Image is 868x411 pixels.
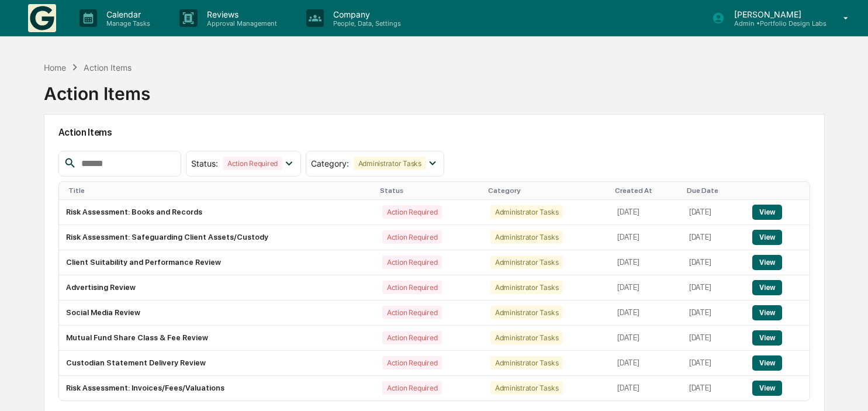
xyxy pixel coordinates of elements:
[682,301,745,326] td: [DATE]
[610,326,682,351] td: [DATE]
[752,355,782,371] button: View
[380,186,479,195] div: Status
[682,376,745,400] td: [DATE]
[44,63,66,72] div: Home
[59,376,375,400] td: Risk Assessment: Invoices/Fees/Valuations
[311,158,349,168] span: Category :
[191,158,218,168] span: Status :
[59,225,375,250] td: Risk Assessment: Safeguarding Client Assets/Custody
[490,381,563,395] div: Administrator Tasks
[490,255,563,269] div: Administrator Tasks
[752,233,782,241] a: View
[59,326,375,351] td: Mutual Fund Share Class & Fee Review
[354,157,426,170] div: Administrator Tasks
[752,255,782,270] button: View
[490,230,563,244] div: Administrator Tasks
[198,9,283,19] p: Reviews
[198,19,283,27] p: Approval Management
[490,306,563,319] div: Administrator Tasks
[490,205,563,219] div: Administrator Tasks
[610,225,682,250] td: [DATE]
[59,351,375,376] td: Custodian Statement Delivery Review
[610,301,682,326] td: [DATE]
[59,301,375,326] td: Social Media Review
[687,186,741,195] div: Due Date
[752,205,782,220] button: View
[382,331,442,344] div: Action Required
[752,330,782,346] button: View
[752,258,782,267] a: View
[752,230,782,245] button: View
[490,331,563,344] div: Administrator Tasks
[382,230,442,244] div: Action Required
[59,250,375,275] td: Client Suitability and Performance Review
[725,9,826,19] p: [PERSON_NAME]
[682,200,745,225] td: [DATE]
[490,356,563,369] div: Administrator Tasks
[610,275,682,301] td: [DATE]
[752,308,782,317] a: View
[223,157,282,170] div: Action Required
[382,205,442,219] div: Action Required
[752,208,782,216] a: View
[382,381,442,395] div: Action Required
[682,351,745,376] td: [DATE]
[324,19,407,27] p: People, Data, Settings
[97,19,156,27] p: Manage Tasks
[28,4,56,32] img: logo
[682,250,745,275] td: [DATE]
[84,63,132,72] div: Action Items
[59,275,375,301] td: Advertising Review
[682,225,745,250] td: [DATE]
[752,384,782,392] a: View
[682,275,745,301] td: [DATE]
[610,376,682,400] td: [DATE]
[831,372,862,404] iframe: Open customer support
[488,186,606,195] div: Category
[752,280,782,295] button: View
[610,200,682,225] td: [DATE]
[752,358,782,367] a: View
[725,19,826,27] p: Admin • Portfolio Design Labs
[615,186,677,195] div: Created At
[68,186,371,195] div: Title
[44,74,150,104] div: Action Items
[610,250,682,275] td: [DATE]
[382,281,442,294] div: Action Required
[752,305,782,320] button: View
[682,326,745,351] td: [DATE]
[382,255,442,269] div: Action Required
[382,306,442,319] div: Action Required
[97,9,156,19] p: Calendar
[59,200,375,225] td: Risk Assessment: Books and Records
[610,351,682,376] td: [DATE]
[490,281,563,294] div: Administrator Tasks
[752,381,782,396] button: View
[382,356,442,369] div: Action Required
[324,9,407,19] p: Company
[752,283,782,292] a: View
[58,127,811,138] h2: Action Items
[752,333,782,342] a: View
